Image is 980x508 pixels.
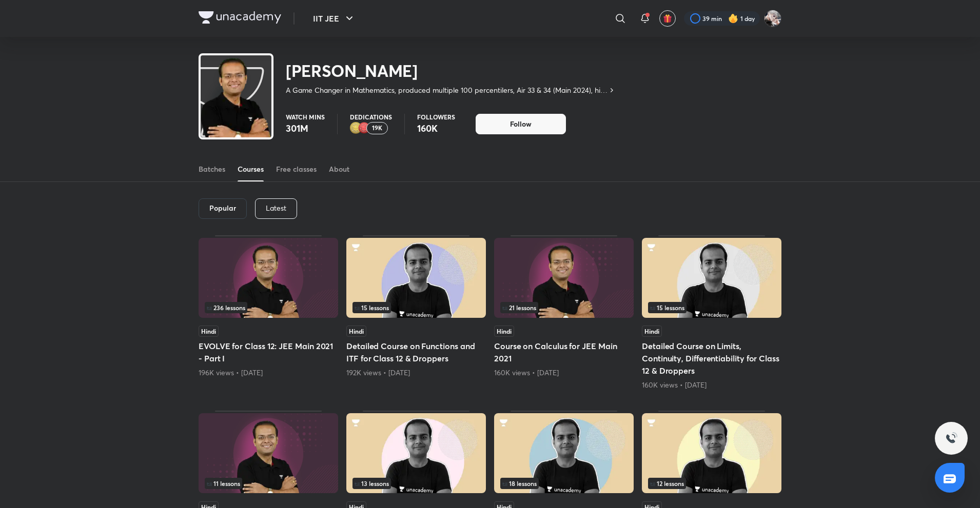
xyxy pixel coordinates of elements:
[205,478,332,489] div: infocontainer
[494,413,634,493] img: Thumbnail
[500,302,628,313] div: left
[648,302,775,313] div: infosection
[352,478,480,489] div: left
[502,304,536,311] span: 21 lessons
[663,14,672,23] img: avatar
[209,204,236,212] h6: Popular
[352,478,480,489] div: infocontainer
[199,326,219,337] span: Hindi
[205,302,332,313] div: left
[648,302,775,313] div: left
[205,302,332,313] div: infosection
[352,478,480,489] div: infosection
[286,85,607,95] p: A Game Changer in Mathematics, produced multiple 100 percentilers, Air 33 & 34 (Main 2024), his c...
[648,478,775,489] div: infosection
[276,164,317,174] div: Free classes
[346,235,486,390] div: Detailed Course on Functions and ITF for Class 12 & Droppers
[500,478,628,489] div: infocontainer
[199,11,281,24] img: Company Logo
[659,10,676,27] button: avatar
[494,238,634,318] img: Thumbnail
[199,11,281,26] a: Company Logo
[417,114,455,120] p: Followers
[650,304,684,311] span: 15 lessons
[355,304,389,311] span: 15 lessons
[764,10,781,27] img: Navin Raj
[355,480,389,486] span: 13 lessons
[350,114,392,120] p: Dedications
[642,413,781,493] img: Thumbnail
[510,119,532,129] span: Follow
[945,432,957,444] img: ttu
[352,302,480,313] div: infocontainer
[205,478,332,489] div: left
[494,368,634,378] div: 160K views • 4 years ago
[500,302,628,313] div: infosection
[346,413,486,493] img: Thumbnail
[650,480,684,486] span: 12 lessons
[352,302,480,313] div: infosection
[346,340,486,364] h5: Detailed Course on Functions and ITF for Class 12 & Droppers
[350,122,362,134] img: educator badge2
[648,302,775,313] div: infocontainer
[199,238,338,318] img: Thumbnail
[199,235,338,390] div: EVOLVE for Class 12: JEE Main 2021 - Part I
[417,122,455,134] p: 160K
[648,478,775,489] div: left
[642,326,662,337] span: Hindi
[199,164,225,174] div: Batches
[642,235,781,390] div: Detailed Course on Limits, Continuity, Differentiability for Class 12 & Droppers
[500,478,628,489] div: infosection
[286,122,325,134] p: 301M
[494,326,514,337] span: Hindi
[199,157,225,181] a: Batches
[648,478,775,489] div: infocontainer
[329,164,349,174] div: About
[199,340,338,364] h5: EVOLVE for Class 12: JEE Main 2021 - Part I
[500,302,628,313] div: infocontainer
[238,157,264,181] a: Courses
[728,13,738,24] img: streak
[266,204,286,212] p: Latest
[307,8,362,29] button: IIT JEE
[494,340,634,364] h5: Course on Calculus for JEE Main 2021
[642,340,781,377] h5: Detailed Course on Limits, Continuity, Differentiability for Class 12 & Droppers
[346,368,486,378] div: 192K views • 4 years ago
[476,114,566,134] button: Follow
[329,157,349,181] a: About
[500,478,628,489] div: left
[372,125,382,132] p: 19K
[201,57,271,159] img: class
[642,380,781,390] div: 160K views • 4 years ago
[346,238,486,318] img: Thumbnail
[352,302,480,313] div: left
[346,326,366,337] span: Hindi
[207,480,240,486] span: 11 lessons
[205,302,332,313] div: infocontainer
[199,413,338,493] img: Thumbnail
[286,60,616,81] h2: [PERSON_NAME]
[276,157,317,181] a: Free classes
[286,114,325,120] p: Watch mins
[642,238,781,318] img: Thumbnail
[358,122,370,134] img: educator badge1
[199,368,338,378] div: 196K views • 5 years ago
[207,304,245,311] span: 236 lessons
[502,480,537,486] span: 18 lessons
[238,164,264,174] div: Courses
[494,235,634,390] div: Course on Calculus for JEE Main 2021
[205,478,332,489] div: infosection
